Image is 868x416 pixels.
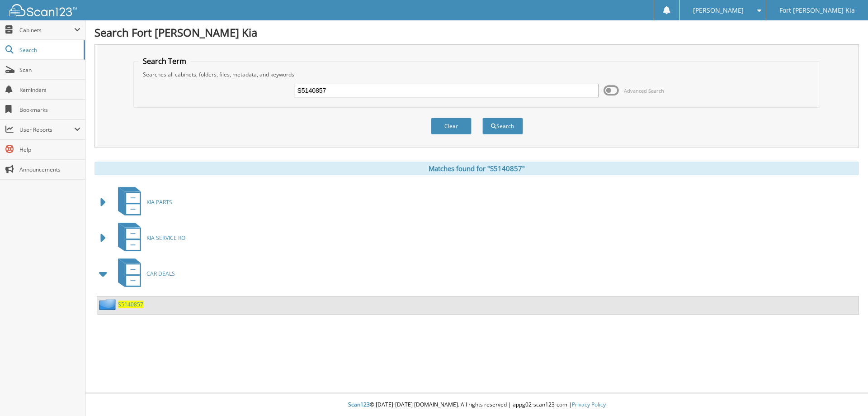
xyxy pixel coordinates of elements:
span: Search [19,46,79,54]
button: Search [482,118,523,134]
span: Announcements [19,166,80,173]
span: User Reports [19,126,74,134]
span: KIA PARTS [146,198,172,206]
img: folder2.png [99,299,118,310]
span: Bookmarks [19,106,80,114]
span: Fort [PERSON_NAME] Kia [779,8,855,13]
span: KIA SERVICE RO [146,234,185,242]
h1: Search Fort [PERSON_NAME] Kia [94,25,859,40]
div: Matches found for "S5140857" [94,162,859,175]
span: Help [19,146,80,153]
span: Scan [19,66,80,74]
div: © [DATE]-[DATE] [DOMAIN_NAME]. All rights reserved | appg02-scan123-com | [85,394,868,416]
a: S5140857 [118,301,143,308]
a: KIA SERVICE RO [113,220,185,256]
a: CAR DEALS [113,256,175,292]
legend: Search Term [138,56,191,66]
button: Clear [431,118,472,134]
span: Scan123 [348,401,370,408]
iframe: Chat Widget [823,373,868,416]
img: scan123-logo-white.svg [9,4,77,16]
a: Privacy Policy [572,401,606,408]
div: Searches all cabinets, folders, files, metadata, and keywords [138,71,816,78]
span: Advanced Search [624,87,664,94]
span: [PERSON_NAME] [693,8,744,13]
span: Reminders [19,86,80,94]
a: KIA PARTS [113,184,172,220]
span: Cabinets [19,26,74,34]
span: CAR DEALS [146,270,175,277]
